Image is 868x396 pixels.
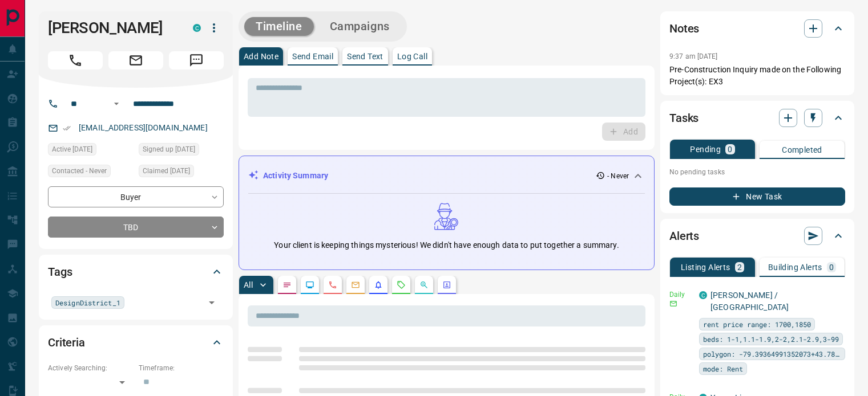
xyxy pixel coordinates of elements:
h2: Notes [669,19,699,38]
a: [EMAIL_ADDRESS][DOMAIN_NAME] [79,123,208,132]
p: 0 [829,263,834,271]
svg: Opportunities [419,280,429,289]
span: Call [48,51,103,70]
svg: Email [669,300,677,308]
div: Fri Feb 23 2024 [48,143,133,159]
div: Activity Summary- Never [248,165,645,186]
p: Listing Alerts [681,263,730,271]
span: beds: 1-1,1.1-1.9,2-2,2.1-2.9,3-99 [703,333,839,345]
p: Timeframe: [139,363,224,373]
p: Activity Summary [263,170,328,182]
a: [PERSON_NAME] / [GEOGRAPHIC_DATA] [710,291,789,312]
p: - Never [607,171,629,181]
p: All [244,281,253,289]
svg: Email Verified [63,124,71,132]
div: Tasks [669,104,845,132]
p: Pre-Construction Inquiry made on the Following Project(s): EX3 [669,64,845,88]
div: Fri Jul 20 2018 [139,143,224,159]
h2: Criteria [48,333,85,352]
p: Pending [690,145,721,153]
button: Open [204,295,220,311]
button: Timeline [244,17,314,36]
svg: Agent Actions [442,280,451,289]
span: mode: Rent [703,363,743,374]
svg: Emails [351,280,360,289]
svg: Requests [397,280,406,289]
div: TBD [48,217,224,238]
p: Completed [782,146,822,154]
span: Message [169,51,224,70]
p: No pending tasks [669,164,845,181]
svg: Lead Browsing Activity [305,280,314,289]
p: Daily [669,289,692,300]
span: rent price range: 1700,1850 [703,319,811,330]
svg: Notes [282,280,292,289]
button: New Task [669,187,845,206]
div: Alerts [669,222,845,250]
div: Criteria [48,329,224,356]
span: Email [108,51,163,70]
h2: Tasks [669,109,699,127]
span: DesignDistrict_1 [55,297,120,308]
button: Campaigns [318,17,401,36]
div: condos.ca [699,291,707,299]
h2: Tags [48,263,72,281]
span: polygon: -79.39364991352073+43.78501314202527,-79.33597169086448+43.79505058290336,-79.3294485585... [703,348,841,360]
p: Send Email [292,52,333,60]
p: Actively Searching: [48,363,133,373]
span: Signed up [DATE] [143,144,195,155]
svg: Listing Alerts [374,280,383,289]
span: Active [DATE] [52,144,92,155]
p: Your client is keeping things mysterious! We didn't have enough data to put together a summary. [274,239,619,251]
p: 0 [728,145,732,153]
span: Contacted - Never [52,165,107,177]
div: condos.ca [193,24,201,32]
div: Buyer [48,186,224,207]
button: Open [110,97,123,111]
div: Wed Jun 19 2019 [139,165,224,181]
p: 9:37 am [DATE] [669,52,718,60]
span: Claimed [DATE] [143,165,190,177]
div: Notes [669,15,845,42]
p: Log Call [397,52,427,60]
svg: Calls [328,280,337,289]
p: 2 [737,263,742,271]
h2: Alerts [669,227,699,245]
h1: [PERSON_NAME] [48,19,176,37]
div: Tags [48,258,224,285]
p: Building Alerts [768,263,822,271]
p: Add Note [244,52,278,60]
p: Send Text [347,52,383,60]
